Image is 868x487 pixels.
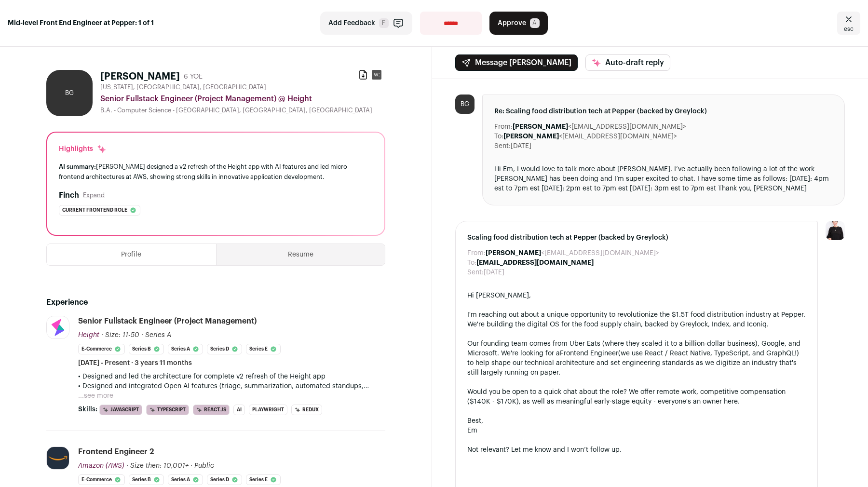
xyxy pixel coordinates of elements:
[467,426,806,435] div: Em
[467,248,486,258] dt: From:
[246,474,281,485] li: Series E
[486,250,541,257] b: [PERSON_NAME]
[320,12,412,35] button: Add Feedback F
[78,405,97,414] span: Skills:
[78,358,192,368] span: [DATE] - Present · 3 years 11 months
[484,268,504,277] dd: [DATE]
[78,381,385,391] p: • Designed and integrated Open AI features (triage, summarization, automated standups, project up...
[233,405,245,415] li: AI
[100,83,266,91] span: [US_STATE], [GEOGRAPHIC_DATA], [GEOGRAPHIC_DATA]
[489,12,548,35] button: Approve A
[486,248,659,258] dd: <[EMAIL_ADDRESS][DOMAIN_NAME]>
[494,141,511,151] dt: Sent:
[47,316,69,338] img: 3f526251c4704e5aad4c4a4a08f20be71ee05cb2d8f97d75cffd15387ebca747.jpg
[78,462,124,469] span: Amazon (AWS)
[46,297,385,308] h2: Experience
[168,474,203,485] li: Series A
[249,405,287,415] li: Playwright
[530,18,540,28] span: A
[585,54,670,71] button: Auto-draft reply
[328,18,375,28] span: Add Feedback
[511,141,531,151] dd: [DATE]
[78,332,99,338] span: Height
[498,18,526,28] span: Approve
[126,462,189,469] span: · Size then: 10,001+
[844,25,854,33] span: esc
[467,233,806,243] span: Scaling food distribution tech at Pepper (backed by Greylock)
[190,461,192,471] span: ·
[207,344,242,354] li: Series D
[467,258,476,268] dt: To:
[129,344,164,354] li: Series B
[291,405,322,415] li: Redux
[47,447,69,469] img: e36df5e125c6fb2c61edd5a0d3955424ed50ce57e60c515fc8d516ef803e31c7.jpg
[145,332,171,338] span: Series A
[503,133,559,140] b: [PERSON_NAME]
[59,163,96,170] span: AI summary:
[168,344,203,354] li: Series A
[503,132,677,141] dd: <[EMAIL_ADDRESS][DOMAIN_NAME]>
[101,332,139,338] span: · Size: 11-50
[467,339,806,378] div: Our founding team comes from Uber Eats (where they scaled it to a billion-dollar business), Googl...
[184,72,203,81] div: 6 YOE
[78,372,385,381] p: • Designed and led the architecture for complete v2 refresh of the Height app
[467,291,806,300] div: Hi [PERSON_NAME],
[494,164,833,193] div: Hi Em, I would love to talk more about [PERSON_NAME]. I’ve actually been following a lot of the w...
[826,221,845,240] img: 9240684-medium_jpg
[379,18,389,28] span: F
[494,107,833,116] span: Re: Scaling food distribution tech at Pepper (backed by Greylock)
[467,416,806,426] div: Best,
[78,316,257,326] div: Senior Fullstack Engineer (Project Management)
[455,54,578,71] button: Message [PERSON_NAME]
[100,93,385,105] div: Senior Fullstack Engineer (Project Management) @ Height
[494,122,513,132] dt: From:
[467,445,806,455] div: Not relevant? Let me know and I won’t follow up.
[129,474,164,485] li: Series B
[141,330,143,340] span: ·
[8,18,154,28] strong: Mid-level Front End Engineer at Pepper: 1 of 1
[467,268,484,277] dt: Sent:
[59,162,373,182] div: [PERSON_NAME] designed a v2 refresh of the Height app with AI features and led micro frontend arc...
[59,144,107,154] div: Highlights
[467,387,806,406] div: Would you be open to a quick chat about the role? We offer remote work, competitive compensation ...
[476,259,594,266] b: [EMAIL_ADDRESS][DOMAIN_NAME]
[207,474,242,485] li: Series D
[194,462,214,469] span: Public
[78,446,154,457] div: Frontend Engineer 2
[59,189,79,201] h2: Finch
[513,122,686,132] dd: <[EMAIL_ADDRESS][DOMAIN_NAME]>
[467,310,806,329] div: I'm reaching out about a unique opportunity to revolutionize the $1.5T food distribution industry...
[78,474,125,485] li: E-commerce
[560,350,618,357] a: Frontend Engineer
[193,405,230,415] li: React.js
[100,70,180,83] h1: [PERSON_NAME]
[513,123,568,130] b: [PERSON_NAME]
[837,12,860,35] a: Close
[217,244,385,265] button: Resume
[46,70,93,116] div: BG
[78,391,113,401] button: ...see more
[99,405,142,415] li: JavaScript
[47,244,216,265] button: Profile
[78,344,125,354] li: E-commerce
[146,405,189,415] li: TypeScript
[100,107,385,114] div: B.A. - Computer Science - [GEOGRAPHIC_DATA], [GEOGRAPHIC_DATA], [GEOGRAPHIC_DATA]
[62,205,127,215] span: Current frontend role
[494,132,503,141] dt: To:
[83,191,105,199] button: Expand
[246,344,281,354] li: Series E
[455,95,475,114] div: BG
